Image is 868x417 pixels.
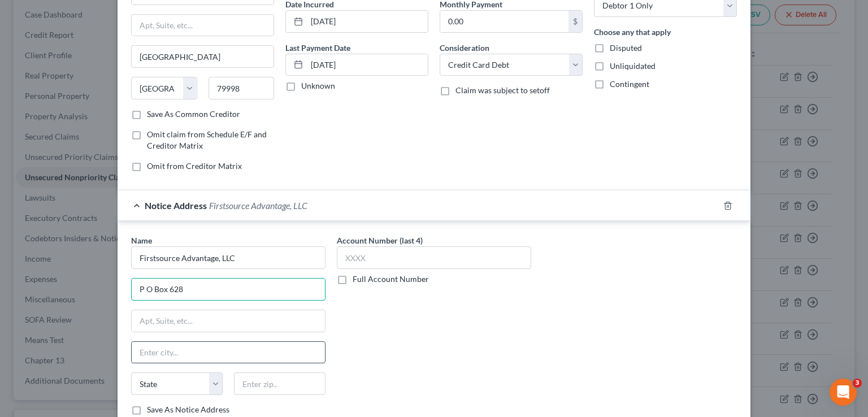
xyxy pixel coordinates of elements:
[132,310,325,332] input: Apt, Suite, etc...
[147,161,242,171] span: Omit from Creditor Matrix
[132,342,325,363] input: Enter city...
[209,77,275,99] input: Enter zip...
[147,108,240,120] label: Save As Common Creditor
[285,42,350,54] label: Last Payment Date
[853,379,862,388] span: 3
[307,11,428,32] input: MM/DD/YYYY
[594,26,671,38] label: Choose any that apply
[147,404,229,415] label: Save As Notice Address
[610,61,656,71] span: Unliquidated
[209,200,307,211] span: Firstsource Advantage, LLC
[610,43,642,53] span: Disputed
[440,42,489,54] label: Consideration
[132,279,325,300] input: Enter address...
[132,15,274,36] input: Apt, Suite, etc...
[131,236,152,245] span: Name
[234,372,325,395] input: Enter zip..
[568,11,582,32] div: $
[131,246,325,269] input: Search by name...
[147,129,267,150] span: Omit claim from Schedule E/F and Creditor Matrix
[337,246,531,269] input: XXXX
[353,273,429,285] label: Full Account Number
[440,11,568,32] input: 0.00
[610,79,649,89] span: Contingent
[830,379,857,406] iframe: Intercom live chat
[337,234,423,246] label: Account Number (last 4)
[145,200,207,211] span: Notice Address
[307,54,428,76] input: MM/DD/YYYY
[455,85,550,95] span: Claim was subject to setoff
[132,46,274,67] input: Enter city...
[301,80,335,92] label: Unknown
